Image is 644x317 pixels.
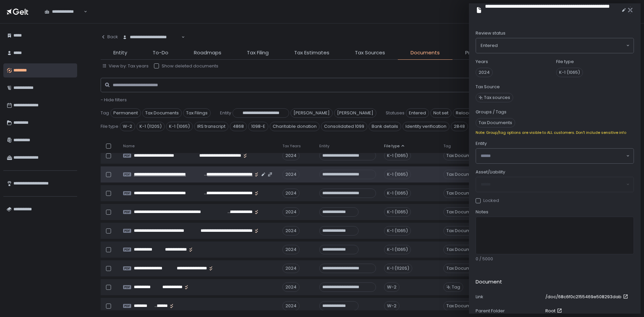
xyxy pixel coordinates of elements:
span: Tag [101,110,109,116]
span: Relocation Needed [453,108,501,118]
span: Tax Documents [443,301,483,311]
button: View by: Tax years [102,63,149,69]
span: Tax Documents [443,245,483,254]
span: File type [384,144,399,149]
div: K-1 (1065) [384,245,411,254]
div: K-1 (1065) [384,151,411,160]
label: Groups / Tags [476,109,506,115]
span: 4868 [230,122,247,131]
span: Identity verification [402,122,449,131]
span: Not set [430,108,451,118]
span: Tax Sources [355,49,385,57]
input: Search for option [498,42,626,49]
span: Tax Documents [476,118,515,127]
span: 2024 [476,68,493,77]
span: K-1 (1065) [556,68,583,77]
span: Tax Years [282,144,301,149]
a: /doc/68c6f0c2155469e508293dab [545,294,630,300]
div: K-1 (1065) [384,170,411,179]
input: Search for option [83,8,83,15]
span: Roadmaps [194,49,221,57]
div: W-2 [384,282,399,292]
span: Tax Documents [443,189,483,198]
span: Entity [113,49,127,57]
span: Tax sources [484,95,510,101]
span: Permanent [110,108,141,118]
h2: Document [476,278,502,286]
button: - Hide filters [101,97,127,103]
span: Notes [476,209,488,215]
div: 0 / 5000 [476,256,634,262]
span: Tax Documents [142,108,182,118]
span: Tax Filings [183,108,211,118]
span: Entity [220,110,231,116]
div: 2024 [282,301,300,311]
span: Review status [476,30,505,36]
input: Search for option [481,153,626,159]
span: 1098-E [248,122,268,131]
span: W-2 [120,122,135,131]
div: K-1 (1065) [384,207,411,217]
span: Bank details [369,122,401,131]
span: Tax Filing [247,49,269,57]
div: Link [476,294,543,300]
span: Tax Documents [443,264,483,273]
div: K-1 (1065) [384,226,411,235]
div: K-1 (1065) [384,189,411,198]
div: Search for option [118,30,185,44]
label: Tax Source [476,84,500,90]
div: Search for option [40,5,87,19]
input: Search for option [180,34,181,41]
span: Tax Estimates [294,49,329,57]
span: Entered [406,108,429,118]
span: [PERSON_NAME] [290,108,333,118]
div: Search for option [476,149,634,163]
span: Tax Documents [443,226,483,235]
span: Consolidated 1099 [321,122,367,131]
label: Years [476,59,488,65]
span: Statuses [386,110,405,116]
div: W-2 [384,301,399,311]
div: Parent Folder [476,308,543,314]
span: K-1 (1065) [166,122,193,131]
label: File type [556,59,574,65]
div: Back [101,34,118,40]
div: 2024 [282,226,300,235]
span: Tag [452,284,460,290]
span: Projections [465,49,493,57]
div: K-1 (1120S) [384,264,412,273]
button: Back [101,30,118,44]
span: File type [101,123,118,129]
div: 2024 [282,151,300,160]
span: - Hide filters [101,97,127,103]
span: To-Do [153,49,168,57]
span: Tax Documents [443,151,483,160]
span: Tag [443,144,451,149]
span: K-1 (1120S) [137,122,165,131]
span: Name [123,144,135,149]
span: Charitable donation [270,122,320,131]
span: IRS transcript [194,122,228,131]
div: 2024 [282,207,300,217]
a: Root [545,308,563,314]
div: 2024 [282,189,300,198]
span: Entered [481,42,498,49]
span: Tax Documents [443,170,483,179]
span: Entity [476,141,487,147]
span: Tax Documents [443,207,483,217]
div: 2024 [282,245,300,254]
div: 2024 [282,264,300,273]
div: 2024 [282,282,300,292]
span: [PERSON_NAME] [334,108,376,118]
div: Note: Group/tag options are visible to ALL customers. Don't include sensitive info [476,130,634,135]
span: Asset/Liability [476,169,505,175]
span: 2848 [451,122,468,131]
span: Documents [411,49,440,57]
span: Entity [319,144,329,149]
div: Search for option [476,38,634,53]
div: 2024 [282,170,300,179]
